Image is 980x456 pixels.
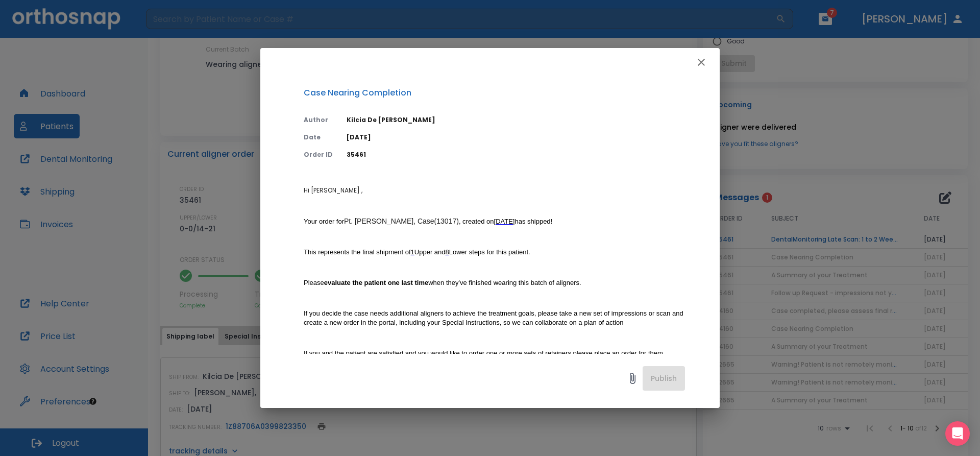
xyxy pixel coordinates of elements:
p: 35461 [347,150,685,159]
span: Please when they've finished wearing this batch of aligners. [304,279,581,286]
p: Case Nearing Completion [304,87,685,99]
div: Open Intercom Messenger [945,421,970,446]
strong: evaluate the patient one last time [324,279,428,286]
span: Your order for [304,218,344,225]
a: [DATE] [494,217,515,226]
p: Order ID [304,150,334,159]
span: 1 [411,248,414,256]
span: If you decide the case needs additional aligners to achieve the treatment goals, please take a ne... [304,309,685,326]
span: Lower steps for this patient. [449,248,530,256]
span: This represents the final shipment of [304,248,411,256]
span: , created on [459,218,494,225]
span: If you and the patient are satisfied and you would like to order one or more sets of retainers pl... [304,349,665,366]
span: Upper and [414,248,446,256]
a: 8 [446,248,449,256]
span: [DATE] [494,218,515,225]
p: Author [304,115,334,125]
p: Hi [PERSON_NAME] , [304,186,685,195]
a: 1 [411,248,414,256]
span: 8 [446,248,449,256]
span: has shipped! [514,218,552,225]
p: [DATE] [347,133,685,142]
p: Date [304,133,334,142]
p: Kilcia De [PERSON_NAME] [347,115,685,125]
span: Pt. [PERSON_NAME], Case(13017) [344,217,459,225]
